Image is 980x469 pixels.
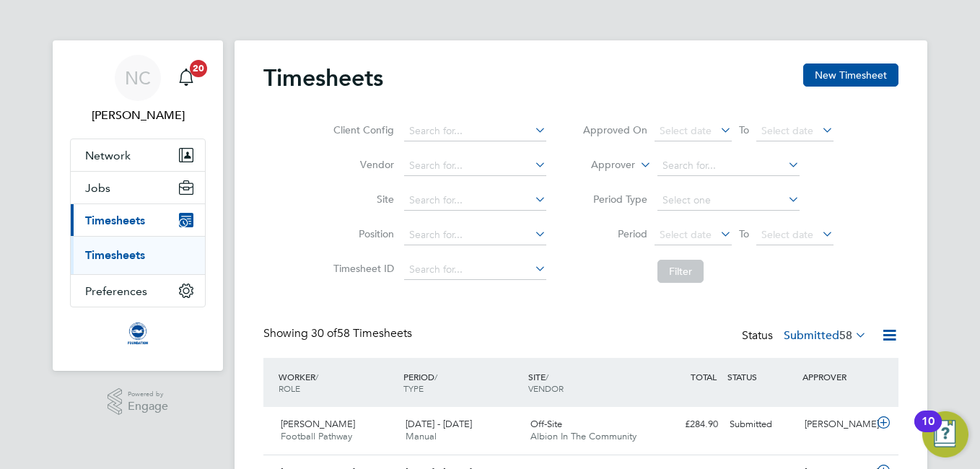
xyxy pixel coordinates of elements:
span: 30 of [311,326,337,341]
span: VENDOR [528,382,564,394]
span: / [434,371,437,382]
span: [PERSON_NAME] [281,418,355,430]
nav: Main navigation [53,40,223,371]
label: Approved On [582,123,647,136]
a: 20 [172,55,201,101]
button: Open Resource Center, 10 new notifications [922,411,968,457]
input: Search for... [404,156,546,176]
input: Search for... [404,260,546,280]
label: Site [329,193,394,206]
label: Position [329,227,394,240]
span: Network [85,149,131,162]
div: SITE [525,364,649,401]
span: Engage [128,400,168,413]
span: Football Pathway [281,430,352,442]
img: albioninthecommunity-logo-retina.png [126,322,149,345]
button: Network [71,139,205,171]
span: ROLE [279,382,300,394]
div: Submitted [724,413,799,437]
button: Filter [657,260,704,283]
span: Select date [761,228,813,241]
div: [PERSON_NAME] [799,413,874,437]
input: Search for... [657,156,800,176]
span: / [315,371,318,382]
label: Client Config [329,123,394,136]
span: Manual [406,430,437,442]
input: Select one [657,190,800,211]
div: Status [742,326,870,346]
label: Submitted [784,328,867,343]
div: WORKER [275,364,400,401]
span: 58 Timesheets [311,326,412,341]
span: Preferences [85,284,147,298]
h2: Timesheets [263,63,383,92]
span: TYPE [403,382,424,394]
span: TOTAL [691,371,717,382]
span: [DATE] - [DATE] [406,418,472,430]
button: New Timesheet [803,63,898,87]
button: Timesheets [71,204,205,236]
a: NC[PERSON_NAME] [70,55,206,124]
span: Powered by [128,388,168,400]
span: / [546,371,548,382]
div: £284.90 [649,413,724,437]
a: Powered byEngage [108,388,169,416]
div: APPROVER [799,364,874,390]
span: Select date [761,124,813,137]
label: Vendor [329,158,394,171]
a: Go to home page [70,322,206,345]
input: Search for... [404,225,546,245]
span: To [735,120,753,139]
span: Nathan Casselton [70,107,206,124]
span: Off-Site [530,418,562,430]
span: Jobs [85,181,110,195]
span: Select date [660,124,712,137]
span: To [735,224,753,243]
div: PERIOD [400,364,525,401]
span: NC [125,69,151,87]
label: Period Type [582,193,647,206]
input: Search for... [404,190,546,211]
label: Approver [570,158,635,172]
span: 58 [839,328,852,343]
div: Showing [263,326,415,341]
div: 10 [922,421,935,440]
input: Search for... [404,121,546,141]
a: Timesheets [85,248,145,262]
div: Timesheets [71,236,205,274]
span: 20 [190,60,207,77]
label: Timesheet ID [329,262,394,275]
button: Jobs [71,172,205,203]
span: Albion In The Community [530,430,636,442]
span: Select date [660,228,712,241]
span: Timesheets [85,214,145,227]
button: Preferences [71,275,205,307]
label: Period [582,227,647,240]
div: STATUS [724,364,799,390]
